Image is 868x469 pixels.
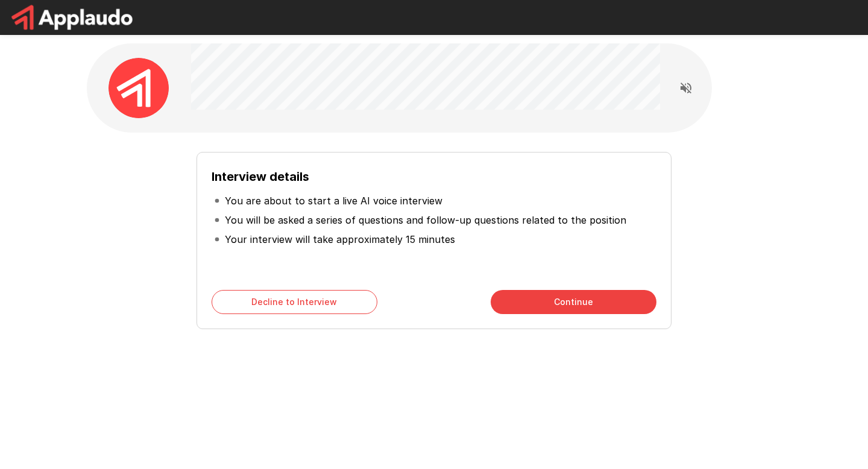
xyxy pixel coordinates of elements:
img: applaudo_avatar.png [108,58,169,118]
p: Your interview will take approximately 15 minutes [225,232,455,247]
button: Continue [491,290,656,314]
p: You are about to start a live AI voice interview [225,194,442,208]
p: You will be asked a series of questions and follow-up questions related to the position [225,213,626,227]
button: Read questions aloud [674,76,698,100]
b: Interview details [212,169,309,184]
button: Decline to Interview [212,290,377,314]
